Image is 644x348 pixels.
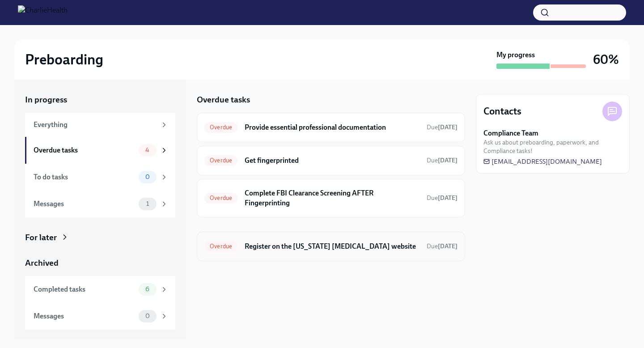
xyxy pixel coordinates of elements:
[141,200,154,207] span: 1
[427,123,458,131] span: Due
[25,94,175,106] a: In progress
[593,51,619,68] h3: 60%
[427,156,458,165] span: August 15th, 2025 09:00
[483,138,622,155] span: Ask us about preboarding, paperwork, and Compliance tasks!
[427,194,458,202] span: Due
[204,187,458,210] a: OverdueComplete FBI Clearance Screening AFTER FingerprintingDue[DATE]
[25,51,103,68] h2: Preboarding
[483,105,521,118] h4: Contacts
[140,286,155,293] span: 6
[245,156,419,166] h6: Get fingerprinted
[140,147,155,153] span: 4
[204,243,237,250] span: Overdue
[427,242,458,250] span: Due
[34,284,135,294] div: Completed tasks
[204,239,458,254] a: OverdueRegister on the [US_STATE] [MEDICAL_DATA] websiteDue[DATE]
[25,164,175,191] a: To do tasks0
[438,157,458,164] strong: [DATE]
[245,188,419,208] h6: Complete FBI Clearance Screening AFTER Fingerprinting
[34,145,135,155] div: Overdue tasks
[25,276,175,303] a: Completed tasks6
[25,137,175,164] a: Overdue tasks4
[427,157,458,164] span: Due
[34,311,135,321] div: Messages
[438,242,458,250] strong: [DATE]
[34,120,157,130] div: Everything
[25,191,175,217] a: Messages1
[204,124,237,131] span: Overdue
[438,123,458,131] strong: [DATE]
[496,50,535,60] strong: My progress
[427,194,458,202] span: August 18th, 2025 09:00
[25,303,175,330] a: Messages0
[204,153,458,168] a: OverdueGet fingerprintedDue[DATE]
[25,232,57,243] div: For later
[140,174,155,180] span: 0
[204,195,237,201] span: Overdue
[483,128,538,138] strong: Compliance Team
[34,199,135,209] div: Messages
[483,157,602,166] a: [EMAIL_ADDRESS][DOMAIN_NAME]
[204,157,237,164] span: Overdue
[25,113,175,137] a: Everything
[18,5,68,20] img: CharlieHealth
[438,194,458,202] strong: [DATE]
[245,242,419,251] h6: Register on the [US_STATE] [MEDICAL_DATA] website
[25,257,175,269] a: Archived
[34,172,135,182] div: To do tasks
[197,94,250,106] h5: Overdue tasks
[25,232,175,243] a: For later
[427,242,458,250] span: August 14th, 2025 09:00
[140,313,155,319] span: 0
[427,123,458,132] span: August 17th, 2025 09:00
[245,123,419,132] h6: Provide essential professional documentation
[204,120,458,135] a: OverdueProvide essential professional documentationDue[DATE]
